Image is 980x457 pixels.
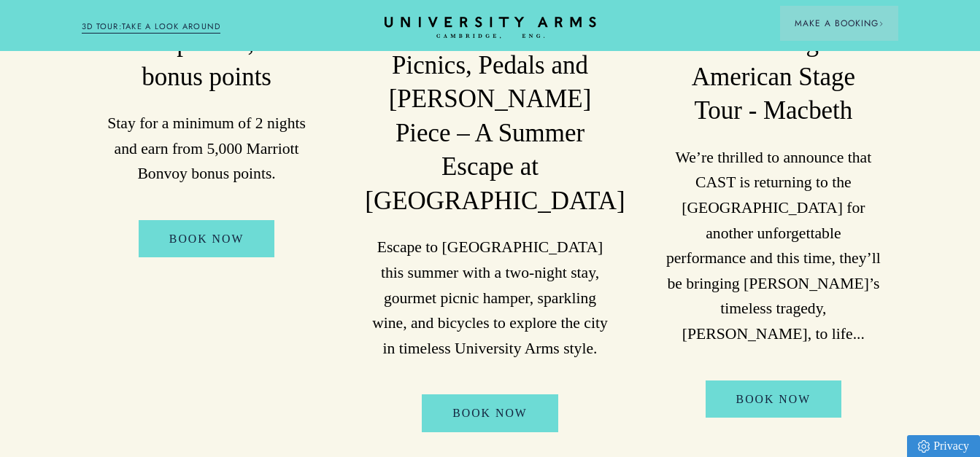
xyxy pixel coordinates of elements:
[665,26,881,128] h3: Cambridge American Stage Tour - Macbeth
[780,6,898,41] button: Make a BookingArrow icon
[918,440,930,453] img: Privacy
[907,435,980,457] a: Privacy
[365,235,614,361] p: Escape to [GEOGRAPHIC_DATA] this summer with a two-night stay, gourmet picnic hamper, sparkling w...
[99,111,315,187] p: Stay for a minimum of 2 nights and earn from 5,000 Marriott Bonvoy bonus points.
[385,17,596,39] a: Home
[879,21,884,26] img: Arrow icon
[422,394,558,431] a: BOOK NOW
[139,220,275,257] a: Book Now
[365,49,614,218] h3: Picnics, Pedals and [PERSON_NAME] Piece – A Summer Escape at [GEOGRAPHIC_DATA]
[82,20,221,34] a: 3D TOUR:TAKE A LOOK AROUND
[795,17,884,30] span: Make a Booking
[706,380,842,418] a: Book Now
[665,145,881,347] p: We’re thrilled to announce that CAST is returning to the [GEOGRAPHIC_DATA] for another unforgetta...
[99,26,315,94] h3: Get up to 15,000 bonus points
